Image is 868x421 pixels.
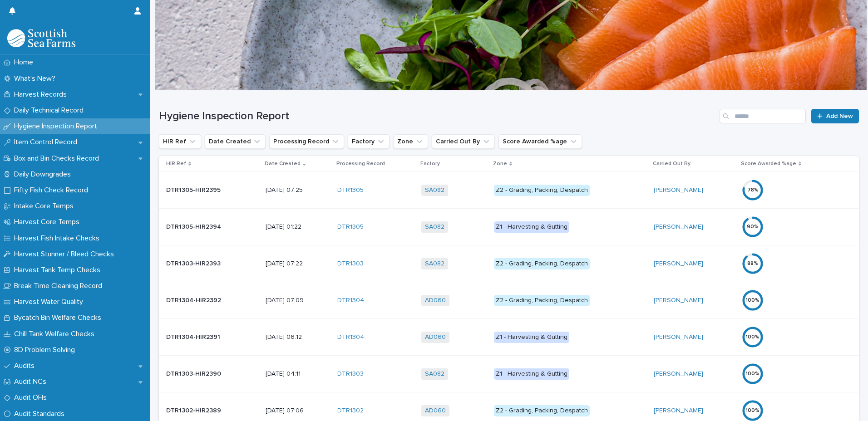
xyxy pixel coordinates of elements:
p: DTR1303-HIR2390 [166,368,223,378]
div: Z2 - Grading, Packing, Despatch [494,258,590,269]
div: 100 % [742,407,764,414]
a: [PERSON_NAME] [654,333,703,341]
p: Daily Technical Record [10,106,91,115]
h1: Hygiene Inspection Report [159,110,716,123]
a: [PERSON_NAME] [654,297,703,304]
a: SA082 [425,260,444,268]
tr: DTR1303-HIR2393DTR1303-HIR2393 [DATE] 07:22DTR1303 SA082 Z2 - Grading, Packing, Despatch[PERSON_N... [159,245,859,282]
a: DTR1302 [337,407,364,415]
p: DTR1305-HIR2394 [166,221,223,231]
p: Carried Out By [653,159,690,169]
div: Z2 - Grading, Packing, Despatch [494,185,590,196]
img: mMrefqRFQpe26GRNOUkG [7,29,75,47]
p: [DATE] 04:11 [266,370,330,378]
a: SA082 [425,223,444,231]
p: Harvest Core Temps [10,218,87,226]
p: What's New? [10,74,63,83]
p: [DATE] 07:25 [266,186,330,194]
p: DTR1302-HIR2389 [166,405,223,415]
p: Zone [493,159,507,169]
p: DTR1303-HIR2393 [166,258,222,268]
a: DTR1304 [337,333,364,341]
a: [PERSON_NAME] [654,186,703,194]
a: DTR1303 [337,370,364,378]
tr: DTR1304-HIR2392DTR1304-HIR2392 [DATE] 07:09DTR1304 AD060 Z2 - Grading, Packing, Despatch[PERSON_N... [159,282,859,319]
input: Search [720,109,806,123]
a: AD060 [425,407,446,415]
tr: DTR1305-HIR2394DTR1305-HIR2394 [DATE] 01:22DTR1305 SA082 Z1 - Harvesting & Gutting[PERSON_NAME] 90% [159,209,859,245]
div: Z1 - Harvesting & Gutting [494,332,569,343]
p: DTR1305-HIR2395 [166,185,222,194]
p: [DATE] 07:22 [266,260,330,268]
a: DTR1305 [337,223,364,231]
p: Processing Record [336,159,385,169]
div: 78 % [742,187,764,193]
div: 100 % [742,371,764,377]
p: Daily Downgrades [10,170,78,179]
a: SA082 [425,186,444,194]
p: Item Control Record [10,138,84,147]
a: [PERSON_NAME] [654,260,703,268]
a: [PERSON_NAME] [654,370,703,378]
div: 90 % [742,224,764,230]
a: DTR1305 [337,186,364,194]
button: Score Awarded %age [498,134,582,149]
p: Date Created [265,159,301,169]
div: 100 % [742,297,764,304]
div: Z1 - Harvesting & Gutting [494,221,569,233]
p: [DATE] 01:22 [266,223,330,231]
div: 88 % [742,260,764,267]
p: Hygiene Inspection Report [10,122,104,131]
a: [PERSON_NAME] [654,407,703,415]
p: DTR1304-HIR2391 [166,332,222,341]
a: DTR1303 [337,260,364,268]
p: Audit NCs [10,377,54,386]
p: Audit OFIs [10,393,54,402]
p: Chill Tank Welfare Checks [10,330,102,338]
a: DTR1304 [337,297,364,304]
p: Harvest Stunner / Bleed Checks [10,250,121,259]
a: SA082 [425,370,444,378]
p: [DATE] 07:09 [266,297,330,304]
button: Processing Record [269,134,344,149]
p: DTR1304-HIR2392 [166,295,223,304]
button: Carried Out By [432,134,495,149]
p: Audit Standards [10,410,72,418]
p: Harvest Water Quality [10,298,90,306]
div: Z2 - Grading, Packing, Despatch [494,405,590,416]
p: [DATE] 06:12 [266,333,330,341]
div: Z2 - Grading, Packing, Despatch [494,295,590,306]
div: Z1 - Harvesting & Gutting [494,368,569,380]
tr: DTR1303-HIR2390DTR1303-HIR2390 [DATE] 04:11DTR1303 SA082 Z1 - Harvesting & Gutting[PERSON_NAME] 100% [159,356,859,392]
p: 8D Problem Solving [10,346,82,354]
button: Zone [393,134,428,149]
p: Audits [10,362,42,370]
p: HIR Ref [166,159,186,169]
p: Box and Bin Checks Record [10,154,106,163]
p: Bycatch Bin Welfare Checks [10,313,108,322]
a: [PERSON_NAME] [654,223,703,231]
p: Home [10,58,40,67]
p: Intake Core Temps [10,202,81,210]
p: Harvest Records [10,90,74,99]
p: Break Time Cleaning Record [10,282,109,290]
p: Factory [420,159,440,169]
a: AD060 [425,333,446,341]
button: Date Created [205,134,266,149]
p: Harvest Tank Temp Checks [10,266,108,274]
tr: DTR1304-HIR2391DTR1304-HIR2391 [DATE] 06:12DTR1304 AD060 Z1 - Harvesting & Gutting[PERSON_NAME] 100% [159,319,859,356]
p: Score Awarded %age [741,159,796,169]
div: 100 % [742,334,764,340]
a: AD060 [425,297,446,304]
button: HIR Ref [159,134,201,149]
span: Add New [826,113,853,119]
p: Harvest Fish Intake Checks [10,234,107,243]
a: Add New [811,109,859,123]
button: Factory [348,134,390,149]
p: [DATE] 07:06 [266,407,330,415]
tr: DTR1305-HIR2395DTR1305-HIR2395 [DATE] 07:25DTR1305 SA082 Z2 - Grading, Packing, Despatch[PERSON_N... [159,172,859,209]
p: Fifty Fish Check Record [10,186,95,195]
